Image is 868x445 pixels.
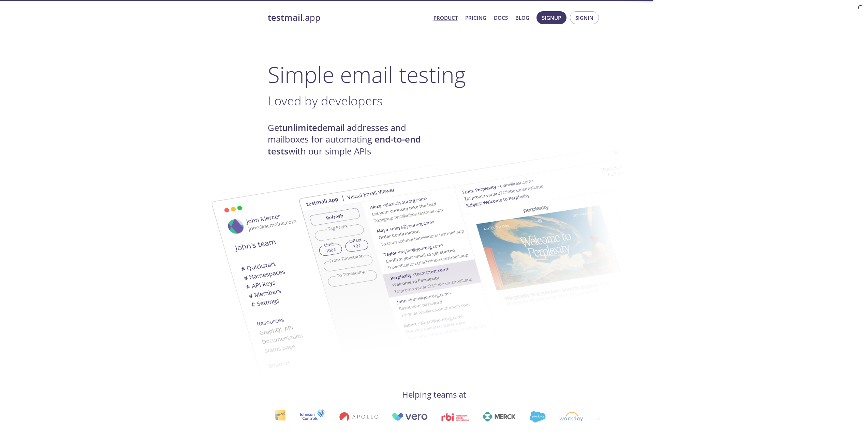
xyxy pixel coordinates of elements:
img: rbi [441,413,469,421]
button: Signup [536,11,567,24]
img: interac [274,410,285,424]
a: Pricing [465,13,486,22]
h1: Simple email testing [268,61,601,88]
a: testmail.app [268,12,428,24]
span: Loved by developers [268,92,383,109]
img: workday [559,412,583,421]
img: johnsoncontrols [299,409,325,425]
strong: unlimited [282,122,323,134]
a: Blog [515,13,529,22]
span: Signin [575,13,593,22]
h4: Helping teams at [268,389,601,400]
a: Docs [494,13,508,22]
h4: Get email addresses and mailboxes for automating with our simple APIs [268,122,434,157]
a: Product [433,13,458,22]
span: Signup [542,13,561,22]
img: salesforce [529,411,545,422]
strong: end-to-end tests [268,133,421,157]
img: testmail-email-viewer [298,136,667,367]
img: testmail-email-viewer [186,158,554,389]
img: vero [391,413,427,421]
img: apollo [339,412,378,421]
strong: testmail [268,12,303,24]
img: merck [482,412,515,421]
button: Signin [570,11,599,24]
